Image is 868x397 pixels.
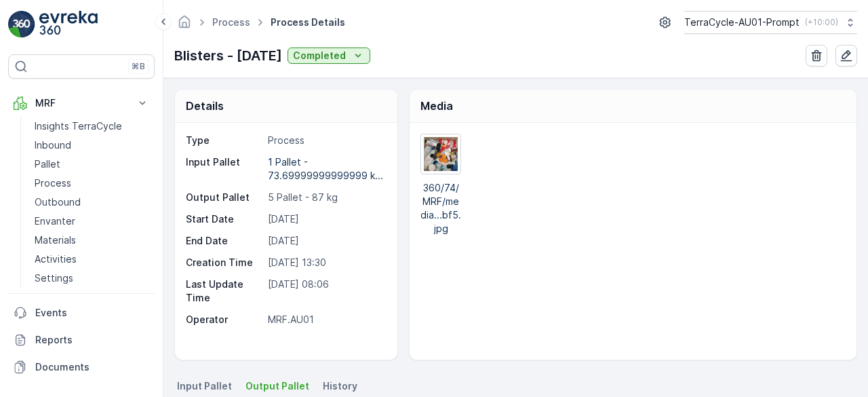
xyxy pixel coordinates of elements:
[35,214,75,228] p: Envanter
[29,193,155,212] a: Outbound
[35,333,149,347] p: Reports
[268,212,383,226] p: [DATE]
[186,313,262,326] p: Operator
[268,278,383,305] p: [DATE] 08:06
[684,16,800,29] p: TerraCycle-AU01-Prompt
[293,49,346,62] p: Completed
[268,16,348,29] span: Process Details
[177,20,192,31] a: Homepage
[8,326,155,354] a: Reports
[29,212,155,231] a: Envanter
[323,379,357,393] span: History
[186,278,262,305] p: Last Update Time
[268,191,383,204] p: 5 Pallet - 87 kg
[805,17,838,28] p: ( +10:00 )
[35,176,71,190] p: Process
[186,155,262,183] p: Input Pallet
[35,360,149,374] p: Documents
[268,134,383,147] p: Process
[39,11,98,38] img: logo_light-DOdMpM7g.png
[29,174,155,193] a: Process
[186,256,262,269] p: Creation Time
[268,234,383,248] p: [DATE]
[35,233,76,247] p: Materials
[186,134,262,147] p: Type
[420,181,461,235] p: 360/74/MRF/media...bf5.jpg
[288,48,370,64] button: Completed
[8,354,155,381] a: Documents
[35,138,71,152] p: Inbound
[245,379,309,393] span: Output Pallet
[35,119,122,133] p: Insights TerraCycle
[29,117,155,136] a: Insights TerraCycle
[132,61,145,72] p: ⌘B
[8,299,155,326] a: Events
[35,306,149,320] p: Events
[35,96,127,110] p: MRF
[212,16,250,28] a: Process
[174,45,282,66] p: Blisters - [DATE]
[177,379,232,393] span: Input Pallet
[424,137,458,171] img: Media Preview
[35,252,77,266] p: Activities
[29,269,155,288] a: Settings
[186,234,262,248] p: End Date
[268,313,383,326] p: MRF.AU01
[186,212,262,226] p: Start Date
[29,155,155,174] a: Pallet
[35,271,73,285] p: Settings
[29,250,155,269] a: Activities
[268,156,383,181] p: 1 Pallet - 73.69999999999999 k...
[29,136,155,155] a: Inbound
[29,231,155,250] a: Materials
[35,195,81,209] p: Outbound
[420,98,453,114] p: Media
[8,90,155,117] button: MRF
[684,11,857,34] button: TerraCycle-AU01-Prompt(+10:00)
[186,191,262,204] p: Output Pallet
[8,11,35,38] img: logo
[268,256,383,269] p: [DATE] 13:30
[35,157,60,171] p: Pallet
[186,98,224,114] p: Details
